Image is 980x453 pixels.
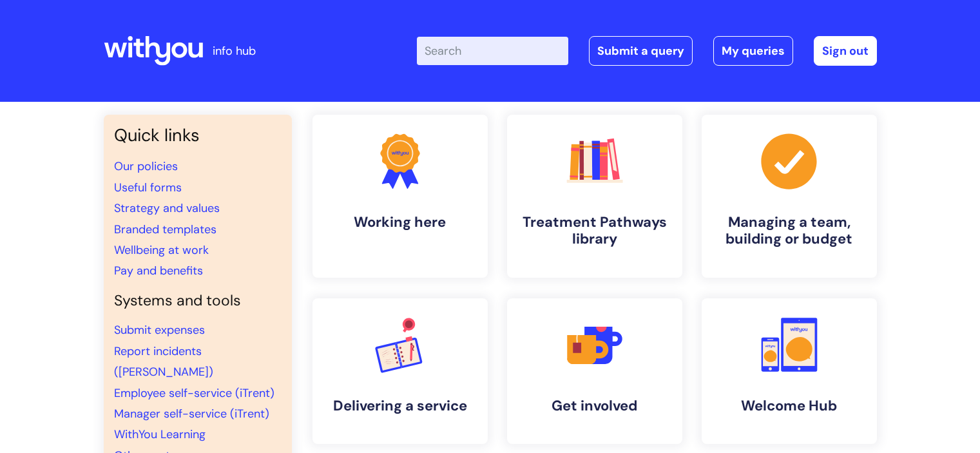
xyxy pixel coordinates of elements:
[114,263,203,278] a: Pay and benefits
[417,36,877,66] div: | -
[517,214,672,248] h4: Treatment Pathways library
[312,298,488,444] a: Delivering a service
[114,242,209,258] a: Wellbeing at work
[114,292,282,310] h4: Systems and tools
[713,36,793,66] a: My queries
[517,398,672,414] h4: Get involved
[702,115,877,278] a: Managing a team, building or budget
[114,322,205,338] a: Submit expenses
[312,115,488,278] a: Working here
[814,36,877,66] a: Sign out
[114,343,213,380] a: Report incidents ([PERSON_NAME])
[712,398,867,414] h4: Welcome Hub
[323,398,477,414] h4: Delivering a service
[712,214,867,248] h4: Managing a team, building or budget
[114,180,182,195] a: Useful forms
[114,125,282,146] h3: Quick links
[114,159,178,174] a: Our policies
[507,298,682,444] a: Get involved
[114,427,206,442] a: WithYou Learning
[417,37,568,65] input: Search
[114,200,220,216] a: Strategy and values
[114,222,216,237] a: Branded templates
[114,385,274,401] a: Employee self-service (iTrent)
[589,36,693,66] a: Submit a query
[702,298,877,444] a: Welcome Hub
[507,115,682,278] a: Treatment Pathways library
[213,41,256,61] p: info hub
[114,406,269,421] a: Manager self-service (iTrent)
[323,214,477,231] h4: Working here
